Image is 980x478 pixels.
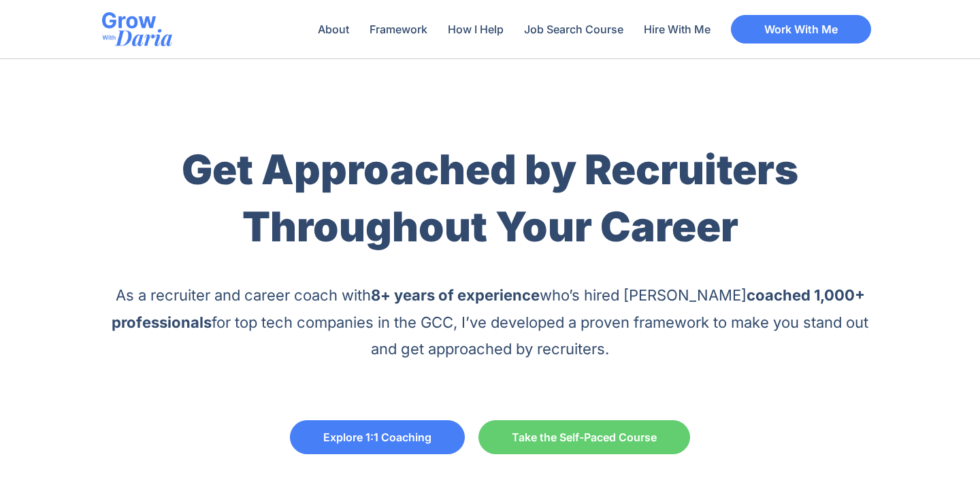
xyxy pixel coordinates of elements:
a: Take the Self-Paced Course [478,420,690,454]
nav: Menu [311,14,717,45]
h1: Get Approached by Recruiters Throughout Your Career [102,141,878,255]
a: About [311,14,356,45]
a: How I Help [441,14,510,45]
b: coached 1,000+ professionals [112,286,865,331]
p: As a recruiter and career coach with who’s hired [PERSON_NAME] for top tech companies in the GCC,... [102,282,878,363]
a: Hire With Me [637,14,717,45]
a: Explore 1:1 Coaching [290,420,465,454]
span: Take the Self-Paced Course [512,432,657,443]
span: Explore 1:1 Coaching [323,432,431,443]
a: Job Search Course [517,14,630,45]
a: Work With Me [731,15,871,44]
a: Framework [363,14,434,45]
b: 8+ years of experience [371,286,540,304]
span: Work With Me [764,24,838,35]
